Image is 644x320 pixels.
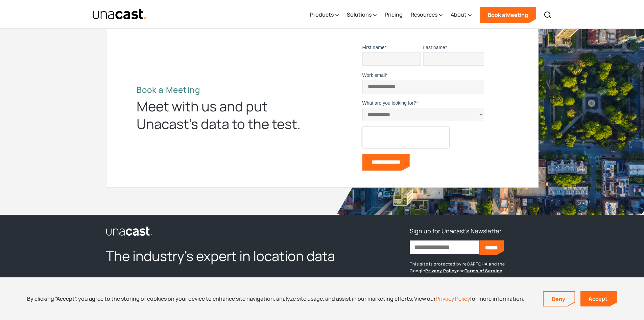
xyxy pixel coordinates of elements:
[544,292,575,306] a: Deny
[92,8,147,20] a: home
[425,268,457,274] a: Privacy Policy
[451,10,467,19] div: About
[362,72,386,78] span: Work email
[27,295,524,302] div: By clicking “Accept”, you agree to the storing of cookies on your device to enhance site navigati...
[310,10,334,19] div: Products
[423,45,445,50] span: Last name
[544,11,552,19] img: Search icon
[410,226,501,236] h3: Sign up for Unacast's Newsletter
[465,268,502,274] a: Terms of Service
[410,261,538,274] p: This site is protected by reCAPTCHA and the Google and
[436,295,470,302] a: Privacy Policy
[347,1,377,29] div: Solutions
[106,247,354,265] h2: The industry’s expert in location data
[362,100,416,106] span: What are you looking for?
[347,10,372,19] div: Solutions
[137,85,312,95] h2: Book a Meeting
[137,98,312,133] div: Meet with us and put Unacast’s data to the test.
[385,1,403,29] a: Pricing
[106,226,354,236] a: link to the homepage
[580,291,617,306] a: Accept
[362,45,385,50] span: First name
[106,226,153,236] img: Unacast logo
[451,1,472,29] div: About
[411,1,443,29] div: Resources
[92,8,147,20] img: Unacast text logo
[480,7,536,23] a: Book a Meeting
[310,1,339,29] div: Products
[362,127,449,148] iframe: reCAPTCHA
[411,10,437,19] div: Resources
